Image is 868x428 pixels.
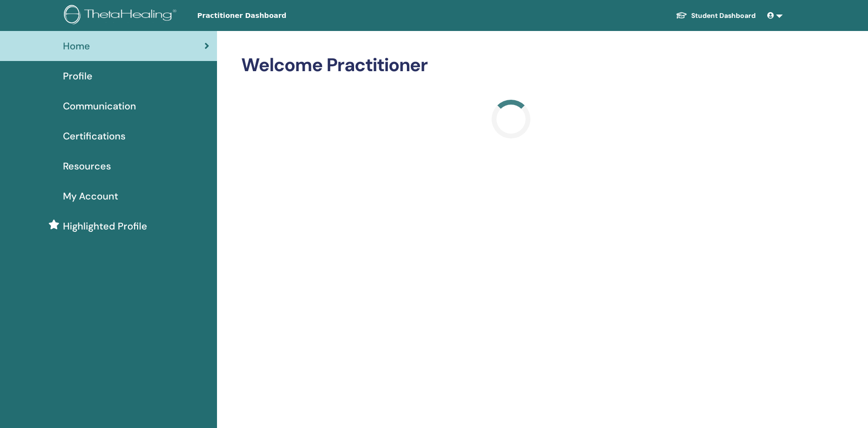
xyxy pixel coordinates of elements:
[63,69,93,83] span: Profile
[676,11,687,19] img: graduation-cap-white.svg
[63,99,136,113] span: Communication
[63,189,118,203] span: My Account
[64,5,180,27] img: logo.png
[668,7,763,25] a: Student Dashboard
[63,159,111,173] span: Resources
[241,54,781,76] h2: Welcome Practitioner
[197,11,342,21] span: Practitioner Dashboard
[63,219,147,233] span: Highlighted Profile
[63,129,125,143] span: Certifications
[63,39,90,53] span: Home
